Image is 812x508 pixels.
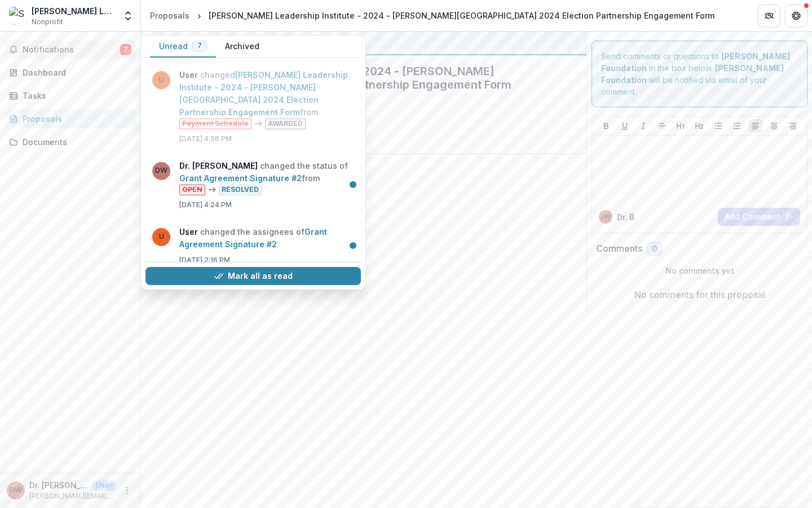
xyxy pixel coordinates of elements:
[150,10,189,21] div: Proposals
[674,119,687,133] button: Heading 1
[120,5,136,27] button: Open entity switcher
[23,136,127,148] div: Documents
[179,69,354,129] p: changed from
[145,267,361,285] button: Mark all as read
[216,36,268,58] button: Archived
[197,42,202,50] span: 7
[617,211,634,223] p: Dr. B
[179,227,327,249] a: Grant Agreement Signature #2
[618,119,632,133] button: Underline
[32,5,116,17] div: [PERSON_NAME] Leadership Institute
[592,41,807,107] div: Send comments or questions to in the box below. will be notified via email of your comment.
[29,491,116,501] p: [PERSON_NAME][EMAIL_ADDRESS][PERSON_NAME][DOMAIN_NAME]
[758,5,780,27] button: Partners
[23,45,120,55] span: Notifications
[785,5,807,27] button: Get Help
[596,243,642,254] h2: Comments
[120,44,131,55] span: 7
[10,487,22,494] div: Dr. Barbara Williams-Skinner
[92,480,116,491] p: User
[786,119,800,133] button: Align Right
[150,36,216,58] button: Unread
[712,119,725,133] button: Bullet List
[692,119,706,133] button: Heading 2
[749,119,762,133] button: Align Left
[23,67,127,78] div: Dashboard
[718,208,800,226] button: Add Comment
[5,110,136,128] a: Proposals
[655,119,669,133] button: Strike
[179,173,302,183] a: Grant Agreement Signature #2
[5,86,136,105] a: Tasks
[23,90,127,102] div: Tasks
[23,113,127,125] div: Proposals
[179,226,354,251] p: changed the assignees of
[120,484,134,497] button: More
[5,41,136,59] button: Notifications7
[179,160,354,195] p: changed the status of from
[9,7,27,25] img: Skinner Leadership Institute
[179,70,348,117] a: [PERSON_NAME] Leadership Institute - 2024 - [PERSON_NAME][GEOGRAPHIC_DATA] 2024 Election Partners...
[32,17,63,27] span: Nonprofit
[634,288,765,301] p: No comments for this proposal
[596,265,803,277] p: No comments yet
[29,479,88,491] p: Dr. [PERSON_NAME]
[652,244,657,254] span: 0
[145,7,719,24] nav: breadcrumb
[601,214,611,220] div: Dr. Barbara Williams-Skinner
[145,7,194,24] a: Proposals
[599,119,613,133] button: Bold
[5,63,136,82] a: Dashboard
[209,10,714,21] div: [PERSON_NAME] Leadership Institute - 2024 - [PERSON_NAME][GEOGRAPHIC_DATA] 2024 Election Partners...
[730,119,744,133] button: Ordered List
[5,133,136,151] a: Documents
[767,119,781,133] button: Align Center
[637,119,650,133] button: Italicize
